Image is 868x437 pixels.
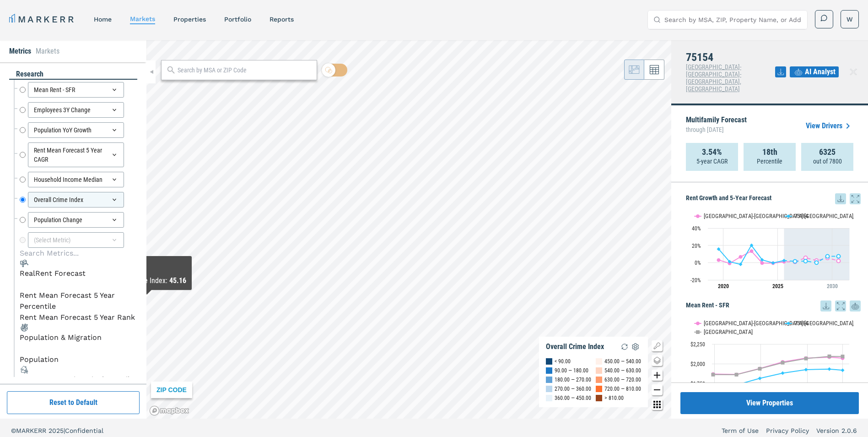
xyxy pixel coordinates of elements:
[604,375,641,384] div: 630.00 — 720.00
[20,374,134,385] div: New Construction Single Family
[686,311,861,426] div: Mean Rent - SFR. Highcharts interactive chart.
[173,16,206,23] a: properties
[604,357,641,366] div: 450.00 — 540.00
[781,361,785,365] path: Wednesday, 14 Dec, 16:00, 2,012.83. USA.
[841,10,859,28] button: W
[146,40,671,419] canvas: Map
[65,427,103,434] span: Confidential
[728,260,732,263] path: Wednesday, 29 Jul, 17:00, 1.05. 75154.
[652,355,663,366] button: Change style map button
[695,213,776,219] button: Show Dallas-Fort Worth-Arlington, TX
[178,66,312,75] input: Search by MSA or ZIP Code
[108,260,186,268] div: 76084
[11,427,16,434] span: ©
[686,116,747,136] p: Multifamily Forecast
[816,426,857,435] a: Version 2.0.6
[794,320,808,327] text: 75154
[28,212,124,228] div: Population Change
[785,213,809,219] button: Show 75154
[270,16,294,23] a: reports
[130,15,155,22] a: markets
[546,342,604,351] div: Overall Crime Index
[36,46,59,57] li: Markets
[804,256,808,260] path: Thursday, 29 Jul, 17:00, 5.6. Dallas-Fort Worth-Arlington, TX.
[686,193,861,204] h5: Rent Growth and 5-Year Forecast
[804,368,808,371] path: Thursday, 14 Dec, 16:00, 1,924.68. 75154.
[837,254,841,258] path: Monday, 29 Jul, 17:00, 7.36. 75154.
[805,66,836,77] span: AI Analyst
[28,232,124,248] div: (Select Metric)
[94,16,112,23] a: home
[750,243,754,247] path: Friday, 29 Jul, 17:00, 20.06. 75154.
[704,328,753,335] text: [GEOGRAPHIC_DATA]
[151,382,192,398] div: ZIP CODE
[619,341,630,352] img: Reload Legend
[762,147,777,157] strong: 18th
[841,355,845,358] path: Monday, 14 Jul, 17:00, 2,091.61. USA.
[604,384,641,393] div: 720.00 — 810.00
[739,262,743,266] path: Thursday, 29 Jul, 17:00, -1.96. 75154.
[149,405,189,416] a: Mapbox logo
[20,259,137,290] div: RealRent ForecastRealRent Forecast
[735,373,739,377] path: Monday, 14 Dec, 16:00, 1,861.19. USA.
[828,355,831,358] path: Saturday, 14 Dec, 16:00, 2,093.51. USA.
[20,323,137,354] div: Population & MigrationPopulation & Migration
[772,283,783,290] tspan: 2025
[20,354,59,365] li: Population
[555,375,591,384] div: 180.00 — 270.00
[686,51,775,63] h4: 75154
[690,277,701,284] text: -20%
[760,258,764,262] path: Saturday, 29 Jul, 17:00, 3.18. 75154.
[652,384,663,395] button: Zoom out map button
[664,11,802,29] input: Search by MSA, ZIP, Property Name, or Address
[702,147,722,157] strong: 3.54%
[680,392,859,414] button: View Properties
[690,361,705,367] text: $2,000
[722,426,759,435] a: Term of Use
[555,357,571,366] div: < 90.00
[20,290,137,323] div: RealRent ForecastRealRent Forecast
[20,268,86,279] div: RealRent Forecast
[806,120,853,131] a: View Drivers
[686,204,861,296] div: Rent Growth and 5-Year Forecast. Highcharts interactive chart.
[20,248,118,259] input: Search Metrics...
[766,426,809,435] a: Privacy Policy
[604,393,624,403] div: > 810.00
[555,366,588,375] div: 90.00 — 180.00
[717,258,721,262] path: Monday, 29 Jul, 17:00, 3.02. Dallas-Fort Worth-Arlington, TX.
[28,122,124,138] div: Population YoY Growth
[690,341,705,348] text: $2,250
[827,283,838,290] tspan: 2030
[20,323,29,332] img: Population & Migration
[793,259,797,263] path: Wednesday, 29 Jul, 17:00, 1.53. 75154.
[9,13,75,26] a: MARKERR
[692,225,701,232] text: 40%
[555,393,591,403] div: 360.00 — 450.00
[758,377,762,380] path: Tuesday, 14 Dec, 16:00, 1,814.43. 75154.
[20,365,137,396] div: New Construction Single FamilyNew Construction Single Family
[837,259,841,262] path: Monday, 29 Jul, 17:00, 2.09. Dallas-Fort Worth-Arlington, TX.
[224,16,251,23] a: Portfolio
[804,356,808,360] path: Thursday, 14 Dec, 16:00, 2,065.6. USA.
[28,192,124,208] div: Overall Crime Index
[758,367,762,371] path: Tuesday, 14 Dec, 16:00, 1,935.87. USA.
[169,276,186,285] b: 45.16
[690,381,705,387] text: $1,750
[108,260,186,286] div: Map Tooltip Content
[828,367,831,371] path: Saturday, 14 Dec, 16:00, 1,932.02. 75154.
[782,259,786,262] path: Tuesday, 29 Jul, 17:00, 2.45. 75154.
[49,427,65,434] span: 2025 |
[28,102,124,118] div: Employees 3Y Change
[686,124,747,136] span: through [DATE]
[718,283,729,290] tspan: 2020
[813,157,842,166] p: out of 7800
[712,373,715,377] path: Saturday, 14 Dec, 16:00, 1,861.46. USA.
[555,384,591,393] div: 270.00 — 360.00
[686,63,741,93] span: [GEOGRAPHIC_DATA]-[GEOGRAPHIC_DATA]-[GEOGRAPHIC_DATA], [GEOGRAPHIC_DATA]
[815,261,819,264] path: Saturday, 29 Jul, 17:00, 0.01. 75154.
[9,46,31,57] li: Metrics
[652,370,663,381] button: Zoom in map button
[20,290,137,312] li: Rent Mean Forecast 5 Year Percentile
[695,260,701,266] text: 0%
